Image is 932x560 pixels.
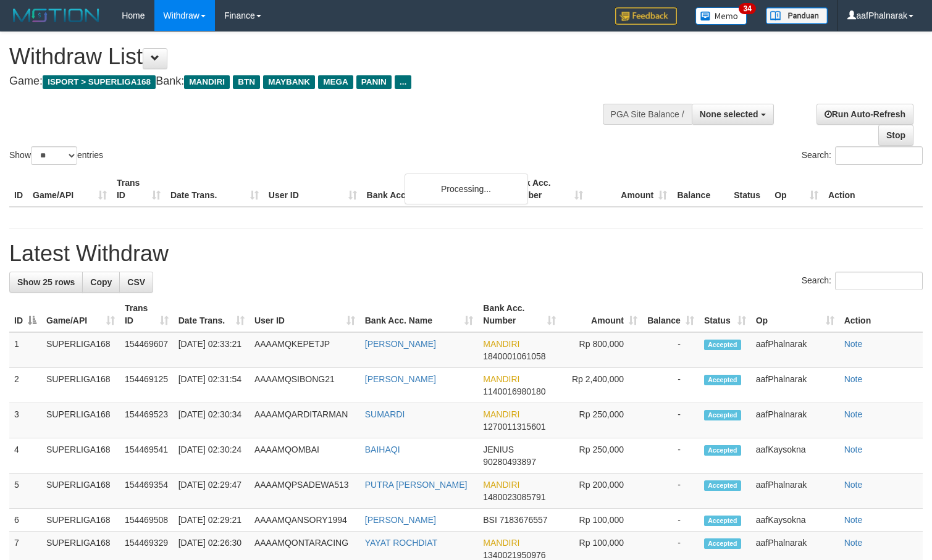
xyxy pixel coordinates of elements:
[704,340,741,350] span: Accepted
[120,297,174,332] th: Trans ID: activate to sort column ascending
[642,297,699,332] th: Balance: activate to sort column ascending
[504,172,588,207] th: Bank Acc. Number
[642,403,699,438] td: -
[704,538,741,549] span: Accepted
[561,297,642,332] th: Amount: activate to sort column ascending
[561,403,642,438] td: Rp 250,000
[615,7,677,25] img: Feedback.jpg
[878,125,913,146] a: Stop
[318,75,353,89] span: MEGA
[699,297,751,332] th: Status: activate to sort column ascending
[365,374,436,384] a: [PERSON_NAME]
[250,509,360,532] td: AAAAMQANSORY1994
[120,438,174,474] td: 154469541
[704,445,741,456] span: Accepted
[561,368,642,403] td: Rp 2,400,000
[500,515,548,525] span: Copy 7183676557 to clipboard
[9,6,103,25] img: MOTION_logo.png
[250,474,360,509] td: AAAAMQPSADEWA513
[483,480,519,490] span: MANDIRI
[184,75,230,89] span: MANDIRI
[561,438,642,474] td: Rp 250,000
[483,387,545,396] span: Copy 1140016980180 to clipboard
[9,474,41,509] td: 5
[839,297,923,332] th: Action
[642,368,699,403] td: -
[692,104,774,125] button: None selected
[365,409,405,419] a: SUMARDI
[844,445,863,454] a: Note
[561,332,642,368] td: Rp 800,000
[174,332,250,368] td: [DATE] 02:33:21
[365,480,468,490] a: PUTRA [PERSON_NAME]
[603,104,692,125] div: PGA Site Balance /
[9,44,609,69] h1: Withdraw List
[751,438,839,474] td: aafKaysokna
[9,146,103,165] label: Show entries
[395,75,411,89] span: ...
[41,474,120,509] td: SUPERLIGA168
[9,368,41,403] td: 2
[41,368,120,403] td: SUPERLIGA168
[483,445,514,454] span: JENIUS
[9,241,923,266] h1: Latest Withdraw
[704,480,741,491] span: Accepted
[120,368,174,403] td: 154469125
[483,550,545,560] span: Copy 1340021950976 to clipboard
[174,438,250,474] td: [DATE] 02:30:24
[112,172,166,207] th: Trans ID
[127,277,145,287] span: CSV
[844,339,863,349] a: Note
[82,272,120,293] a: Copy
[250,368,360,403] td: AAAAMQSIBONG21
[9,403,41,438] td: 3
[483,374,519,384] span: MANDIRI
[695,7,747,25] img: Button%20Memo.svg
[751,474,839,509] td: aafPhalnarak
[751,368,839,403] td: aafPhalnarak
[844,409,863,419] a: Note
[174,297,250,332] th: Date Trans.: activate to sort column ascending
[90,277,112,287] span: Copy
[264,172,362,207] th: User ID
[174,368,250,403] td: [DATE] 02:31:54
[250,332,360,368] td: AAAAMQKEPETJP
[823,172,923,207] th: Action
[739,3,755,14] span: 34
[751,509,839,532] td: aafKaysokna
[9,332,41,368] td: 1
[844,374,863,384] a: Note
[41,332,120,368] td: SUPERLIGA168
[365,339,436,349] a: [PERSON_NAME]
[120,332,174,368] td: 154469607
[31,146,77,165] select: Showentries
[483,457,536,467] span: Copy 90280493897 to clipboard
[700,109,758,119] span: None selected
[9,509,41,532] td: 6
[588,172,672,207] th: Amount
[250,438,360,474] td: AAAAMQOMBAI
[483,351,545,361] span: Copy 1840001061058 to clipboard
[360,297,479,332] th: Bank Acc. Name: activate to sort column ascending
[835,146,923,165] input: Search:
[751,403,839,438] td: aafPhalnarak
[751,297,839,332] th: Op: activate to sort column ascending
[642,474,699,509] td: -
[483,515,497,525] span: BSI
[174,474,250,509] td: [DATE] 02:29:47
[356,75,392,89] span: PANIN
[704,375,741,385] span: Accepted
[483,422,545,432] span: Copy 1270011315601 to clipboard
[365,538,437,548] a: YAYAT ROCHDIAT
[9,438,41,474] td: 4
[835,272,923,290] input: Search:
[120,474,174,509] td: 154469354
[405,173,528,204] div: Processing...
[120,403,174,438] td: 154469523
[642,332,699,368] td: -
[9,297,41,332] th: ID: activate to sort column descending
[9,75,609,88] h4: Game: Bank:
[28,172,112,207] th: Game/API
[483,409,519,419] span: MANDIRI
[43,75,156,89] span: ISPORT > SUPERLIGA168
